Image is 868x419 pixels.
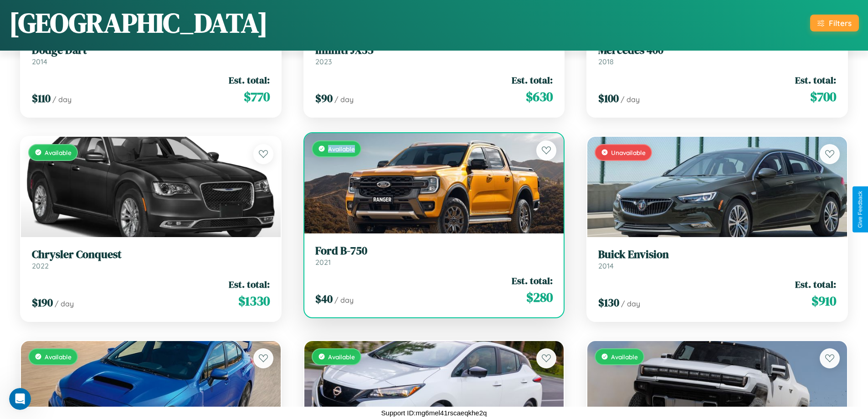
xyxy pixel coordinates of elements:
span: $ 190 [32,295,53,310]
span: 2023 [315,57,332,66]
span: 2018 [598,57,614,66]
span: Available [45,149,72,156]
span: $ 130 [598,295,619,310]
span: Est. total: [229,278,270,291]
h3: Infiniti JX35 [315,44,553,57]
span: 2022 [32,261,49,270]
span: Est. total: [229,73,270,87]
span: $ 910 [812,292,836,310]
span: $ 280 [526,288,553,306]
h1: [GEOGRAPHIC_DATA] [9,4,268,41]
span: $ 770 [244,88,270,106]
h3: Dodge Dart [32,44,270,57]
a: Chrysler Conquest2022 [32,248,270,270]
span: 2014 [598,261,614,270]
span: 2021 [315,258,331,267]
span: $ 700 [810,88,836,106]
a: Infiniti JX352023 [315,44,553,66]
span: Est. total: [512,274,553,287]
div: Filters [829,18,852,28]
span: / day [52,95,72,104]
span: / day [334,295,354,305]
span: Est. total: [795,278,836,291]
span: $ 90 [315,91,333,106]
span: $ 100 [598,91,619,106]
a: Ford B-7502021 [315,244,553,267]
span: Available [328,353,355,361]
h3: Chrysler Conquest [32,248,270,261]
span: $ 1330 [238,292,270,310]
a: Buick Envision2014 [598,248,836,270]
span: $ 630 [526,88,553,106]
span: $ 40 [315,291,333,306]
span: Available [45,353,72,361]
div: Give Feedback [857,191,863,228]
span: Unavailable [611,149,646,156]
span: / day [621,95,640,104]
span: $ 110 [32,91,51,106]
a: Dodge Dart2014 [32,44,270,66]
iframe: Intercom live chat [9,388,31,410]
span: Est. total: [795,73,836,87]
span: Est. total: [512,73,553,87]
span: 2014 [32,57,47,66]
button: Filters [810,15,859,31]
a: Mercedes 4002018 [598,44,836,66]
span: Available [611,353,638,361]
h3: Mercedes 400 [598,44,836,57]
p: Support ID: mg6mel41rscaeqkhe2q [381,407,487,419]
span: / day [55,299,74,308]
span: Available [328,145,355,153]
span: / day [621,299,640,308]
h3: Buick Envision [598,248,836,261]
span: / day [334,95,354,104]
h3: Ford B-750 [315,244,553,258]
